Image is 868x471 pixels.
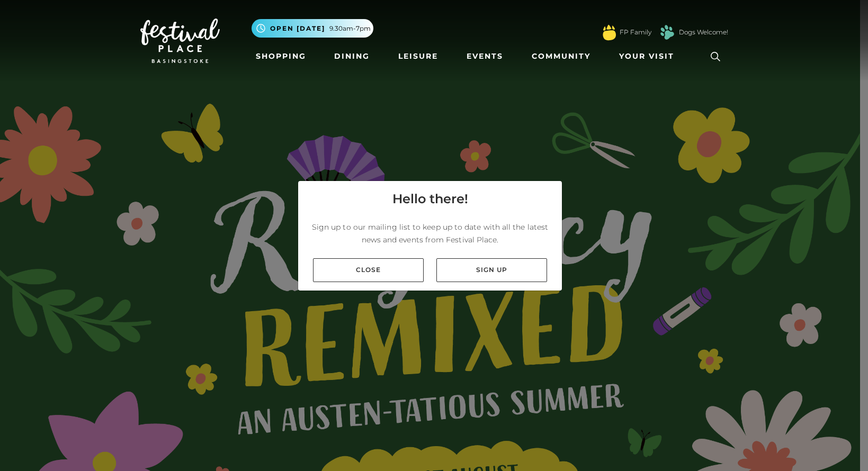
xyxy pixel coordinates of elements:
a: Dogs Welcome! [679,28,728,37]
a: Events [462,47,507,66]
span: 9.30am-7pm [329,24,371,33]
span: Open [DATE] [270,24,325,33]
button: Open [DATE] 9.30am-7pm [252,19,373,38]
img: Festival Place Logo [140,19,220,63]
a: Leisure [394,47,442,66]
a: Sign up [436,258,547,282]
a: Your Visit [615,47,684,66]
a: Shopping [252,47,310,66]
a: FP Family [620,28,651,37]
p: Sign up to our mailing list to keep up to date with all the latest news and events from Festival ... [307,221,553,246]
a: Close [313,258,424,282]
a: Dining [330,47,374,66]
h4: Hello there! [392,189,468,209]
span: Your Visit [619,51,674,62]
a: Community [527,47,595,66]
